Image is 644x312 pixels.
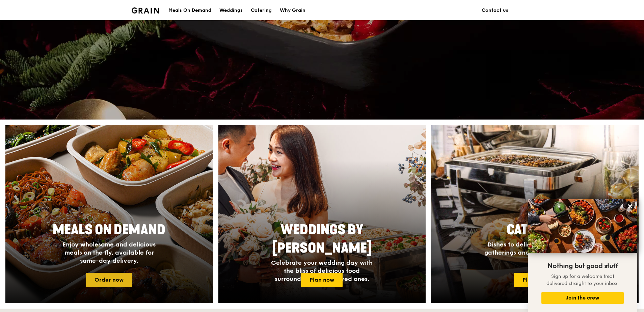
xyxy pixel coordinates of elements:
[431,125,639,303] a: CateringDishes to delight your guests, at gatherings and events of all sizes.Plan now
[625,201,636,212] button: Close
[272,222,372,256] span: Weddings by [PERSON_NAME]
[301,273,343,287] a: Plan now
[431,125,639,303] img: catering-card.e1cfaf3e.jpg
[546,274,619,286] span: Sign up for a welcome treat delivered straight to your inbox.
[514,273,556,287] a: Plan now
[280,0,305,21] div: Why Grain
[5,125,213,303] a: Meals On DemandEnjoy wholesome and delicious meals on the fly, available for same-day delivery.Or...
[247,0,276,21] a: Catering
[251,0,272,21] div: Catering
[271,259,373,283] span: Celebrate your wedding day with the bliss of delicious food surrounded by your loved ones.
[547,262,618,270] span: Nothing but good stuff
[53,222,165,238] span: Meals On Demand
[528,199,637,253] img: DSC07876-Edit02-Large.jpeg
[218,125,426,303] a: Weddings by [PERSON_NAME]Celebrate your wedding day with the bliss of delicious food surrounded b...
[168,0,211,21] div: Meals On Demand
[478,0,512,21] a: Contact us
[86,273,132,287] a: Order now
[507,222,563,238] span: Catering
[215,0,247,21] a: Weddings
[541,292,624,304] button: Join the crew
[62,241,156,264] span: Enjoy wholesome and delicious meals on the fly, available for same-day delivery.
[132,7,159,14] img: Grain
[219,0,243,21] div: Weddings
[218,125,426,303] img: weddings-card.4f3003b8.jpg
[276,0,310,21] a: Why Grain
